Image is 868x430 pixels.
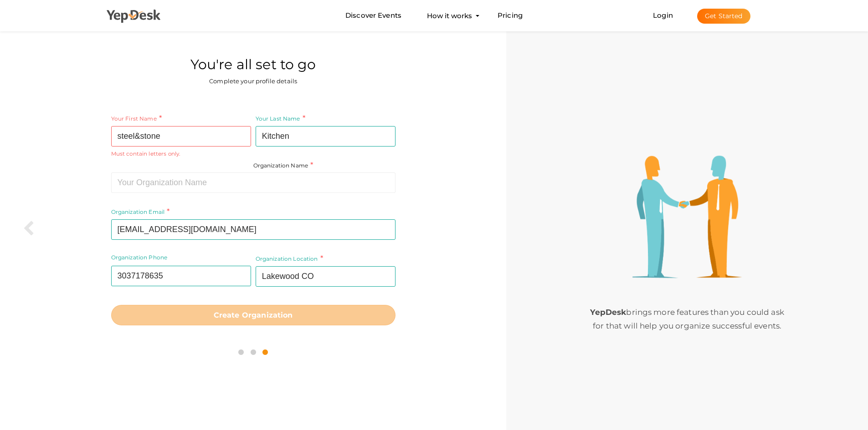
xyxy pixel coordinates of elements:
input: Organization Location [256,266,395,287]
input: Organization Phone [111,266,251,286]
label: Your First Name [111,113,162,124]
button: Get Started [697,9,750,24]
label: You're all set to go [190,55,316,75]
label: Organization Email [111,207,170,217]
span: brings more features than you could ask for that will help you organize successful events. [590,308,784,330]
input: Your Last Name [256,126,395,147]
b: Create Organization [214,311,293,319]
a: Pricing [498,7,523,24]
input: your Organization Email [111,219,395,240]
label: Organization Phone [111,253,168,261]
input: Your First Name [111,126,251,147]
label: Organization Location [256,253,323,264]
a: Login [653,11,673,20]
small: Must contain letters only. [111,150,251,157]
label: Complete your profile details [209,77,297,86]
button: Create Organization [111,305,395,325]
b: YepDesk [590,308,626,317]
label: Organization Name [253,160,313,171]
img: step3-illustration.png [632,156,742,278]
label: Your Last Name [256,113,305,124]
button: How it works [424,7,475,24]
a: Discover Events [345,7,401,24]
input: Your Organization Name [111,172,395,193]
